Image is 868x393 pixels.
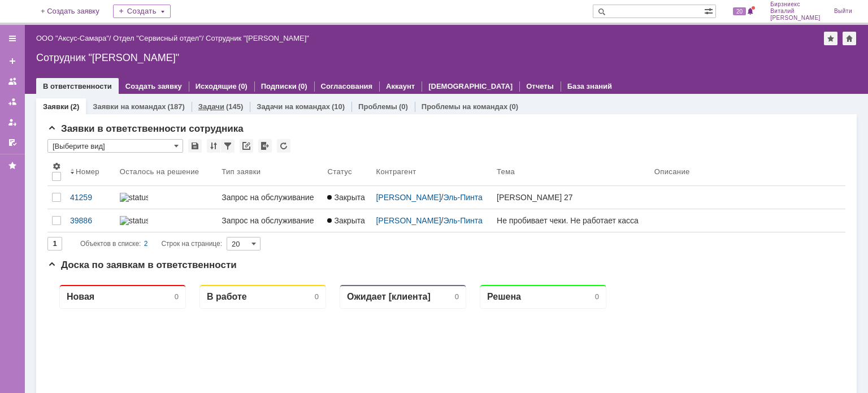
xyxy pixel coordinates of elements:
a: Эль-Пинта [443,216,482,225]
div: Описание [654,167,690,176]
span: Расширенный поиск [704,5,715,16]
div: Сотрудник "[PERSON_NAME]" [206,34,309,42]
div: Сотрудник "[PERSON_NAME]" [36,52,857,63]
div: Новая [19,16,47,27]
a: Согласования [321,82,373,90]
span: Доска по заявкам в ответственности [47,260,237,270]
div: / [376,216,488,225]
a: Заявки на командах [93,102,166,111]
a: ООО "Аксус-Самара" [36,34,109,42]
th: Тема [492,157,650,186]
div: Тип заявки [222,167,261,176]
a: Мои заявки [3,113,21,131]
span: Виталий [770,8,821,15]
a: Запрос на обслуживание [217,209,323,232]
i: Строк на странице: [80,237,222,251]
div: Осталось на решение [120,167,199,176]
a: Заявки в моей ответственности [3,93,21,111]
th: Статус [323,157,371,186]
a: 41259 [66,186,115,209]
div: Скопировать ссылку на список [240,139,253,153]
div: 0 [267,17,271,25]
a: Закрыта [323,209,371,232]
a: В ответственности [43,82,112,90]
a: Не пробивает чеки. Не работает касса [492,209,650,232]
div: 0 [127,17,131,25]
div: / [113,34,206,42]
a: Отдел "Сервисный отдел" [113,34,202,42]
img: logo [14,7,23,16]
div: Статус [327,167,351,176]
th: Тип заявки [217,157,323,186]
span: 20 [733,7,746,15]
a: Создать заявку [125,82,182,90]
a: База знаний [567,82,612,90]
div: (10) [332,102,345,111]
span: Объектов в списке: [80,240,141,248]
a: Заявки [43,102,68,111]
div: [PERSON_NAME] 27 [497,193,645,202]
span: Заявки в ответственности сотрудника [47,123,244,134]
th: Осталось на решение [115,157,217,186]
a: Исходящие [196,82,237,90]
a: [PERSON_NAME] [376,193,441,202]
div: 0 [548,17,552,25]
a: Мои согласования [3,133,21,152]
span: Закрыта [327,216,364,225]
div: 2 [144,237,148,251]
div: (2) [70,102,79,111]
a: [DEMOGRAPHIC_DATA] [428,82,513,90]
div: (0) [399,102,408,111]
div: 41259 [70,193,111,202]
a: Создать заявку [3,52,21,70]
a: Проблемы на командах [422,102,507,111]
div: / [36,34,113,42]
div: Контрагент [376,167,416,176]
div: Не пробивает чеки. Не работает касса [497,216,645,225]
a: Перейти на домашнюю страницу [14,7,23,16]
div: Добавить в избранное [824,32,837,45]
div: Номер [76,167,99,176]
div: (187) [167,102,184,111]
div: Обновлять список [277,139,290,153]
a: statusbar-100 (1).png [115,186,217,209]
a: Аккаунт [386,82,415,90]
span: Бирзниекс [770,1,821,8]
a: Заявки на командах [3,72,21,90]
th: Контрагент [371,157,492,186]
div: Сортировка... [207,139,220,153]
span: [PERSON_NAME] [770,15,821,21]
span: Закрыта [327,193,364,202]
a: Отчеты [526,82,554,90]
a: Подписки [261,82,297,90]
div: (0) [238,82,248,90]
a: Запрос на обслуживание [217,186,323,209]
a: Эль-Пинта [443,193,482,202]
div: Фильтрация... [221,139,235,153]
div: 0 [407,17,411,25]
a: Задачи [198,102,224,111]
span: Настройки [52,162,61,171]
div: (145) [226,102,243,111]
a: [PERSON_NAME] 27 [492,186,650,209]
th: Номер [66,157,115,186]
a: [PERSON_NAME] [376,216,441,225]
div: Запрос на обслуживание [222,216,318,225]
div: (0) [298,82,307,90]
a: Задачи на командах [257,102,330,111]
img: statusbar-100 (1).png [120,216,148,225]
div: Тема [497,167,515,176]
div: Запрос на обслуживание [222,193,318,202]
a: Проблемы [358,102,397,111]
div: Создать [122,5,180,18]
div: (0) [509,102,518,111]
div: Экспорт списка [258,139,272,153]
div: Сделать домашней страницей [843,32,856,45]
a: Закрыта [323,186,371,209]
div: В работе [159,16,199,27]
a: 39886 [66,209,115,232]
div: Сохранить вид [188,139,202,153]
div: 39886 [70,216,111,225]
div: / [376,193,488,202]
div: Решена [440,16,474,27]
